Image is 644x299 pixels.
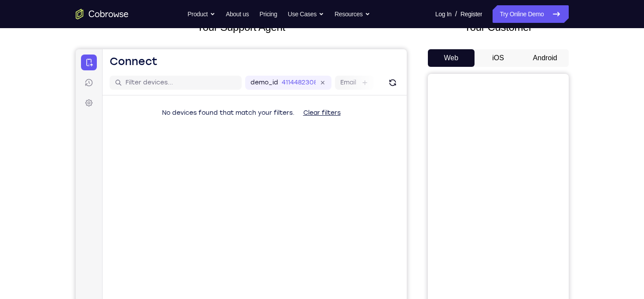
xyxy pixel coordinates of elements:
[86,60,219,67] span: No devices found that match your filters.
[226,5,249,23] a: About us
[428,49,475,67] button: Web
[188,5,215,23] button: Product
[493,5,568,23] a: Try Online Demo
[435,5,452,23] a: Log In
[455,9,457,19] span: /
[221,55,272,73] button: Clear filters
[460,5,482,23] a: Register
[76,9,129,19] a: Go to the home page
[475,49,522,67] button: iOS
[335,5,370,23] button: Resources
[152,265,206,282] button: 6-digit code
[259,5,277,23] a: Pricing
[288,5,324,23] button: Use Cases
[522,49,569,67] button: Android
